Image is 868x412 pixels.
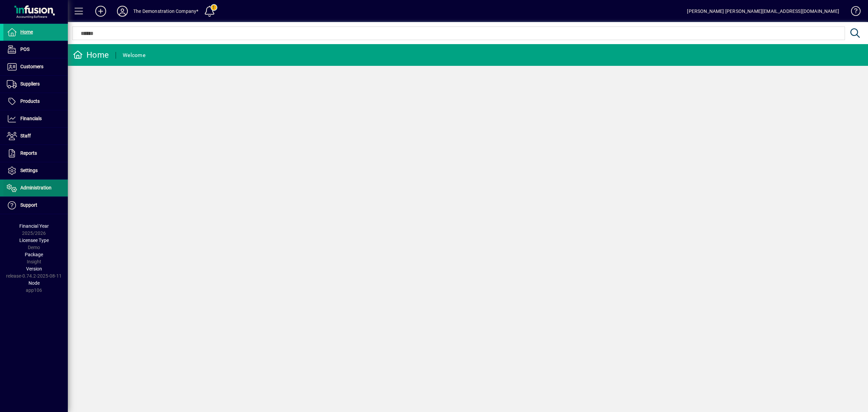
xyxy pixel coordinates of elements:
[20,98,40,104] span: Products
[3,110,68,127] a: Financials
[3,93,68,110] a: Products
[73,50,109,60] div: Home
[25,252,43,257] span: Package
[20,185,52,190] span: Administration
[846,1,860,23] a: Knowledge Base
[133,6,199,17] div: The Demonstration Company*
[20,46,29,52] span: POS
[26,266,42,271] span: Version
[123,50,145,61] div: Welcome
[3,128,68,145] a: Staff
[20,150,37,156] span: Reports
[3,197,68,214] a: Support
[20,29,33,35] span: Home
[112,5,133,17] button: Profile
[20,64,43,69] span: Customers
[90,5,112,17] button: Add
[20,81,40,87] span: Suppliers
[20,133,31,138] span: Staff
[20,202,37,208] span: Support
[3,162,68,179] a: Settings
[19,223,49,229] span: Financial Year
[3,180,68,196] a: Administration
[3,58,68,75] a: Customers
[687,6,839,17] div: [PERSON_NAME] [PERSON_NAME][EMAIL_ADDRESS][DOMAIN_NAME]
[3,76,68,93] a: Suppliers
[20,168,38,173] span: Settings
[28,280,40,286] span: Node
[3,41,68,58] a: POS
[20,116,42,121] span: Financials
[19,238,49,243] span: Licensee Type
[3,145,68,162] a: Reports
